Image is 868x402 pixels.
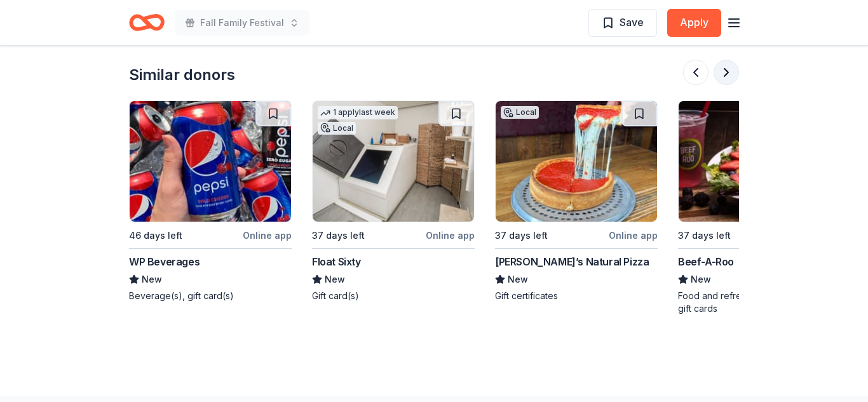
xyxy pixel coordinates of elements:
[495,254,649,269] div: [PERSON_NAME]’s Natural Pizza
[312,228,365,243] div: 37 days left
[691,272,711,287] span: New
[129,8,165,37] a: Home
[588,9,657,37] button: Save
[678,228,731,243] div: 37 days left
[175,10,309,36] button: Fall Family Festival
[426,227,475,243] div: Online app
[609,227,658,243] div: Online app
[679,101,840,222] img: Image for Beef-A-Roo
[129,228,182,243] div: 46 days left
[142,272,162,287] span: New
[495,228,548,243] div: 37 days left
[129,254,200,269] div: WP Beverages
[678,100,841,315] a: Image for Beef-A-Roo37 days leftOnline appBeef-A-RooNewFood and refreshments, merchandise, gift c...
[129,290,292,302] div: Beverage(s), gift card(s)
[678,290,841,315] div: Food and refreshments, merchandise, gift cards
[501,106,539,119] div: Local
[200,15,284,30] span: Fall Family Festival
[129,100,292,302] a: Image for WP Beverages46 days leftOnline appWP BeveragesNewBeverage(s), gift card(s)
[495,290,658,302] div: Gift certificates
[325,272,345,287] span: New
[129,65,235,85] div: Similar donors
[496,101,657,222] img: Image for Edwardo’s Natural Pizza
[313,101,474,222] img: Image for Float Sixty
[678,254,734,269] div: Beef-A-Roo
[495,100,658,302] a: Image for Edwardo’s Natural PizzaLocal37 days leftOnline app[PERSON_NAME]’s Natural PizzaNewGift ...
[508,272,528,287] span: New
[312,290,475,302] div: Gift card(s)
[312,254,361,269] div: Float Sixty
[130,101,291,222] img: Image for WP Beverages
[318,106,398,119] div: 1 apply last week
[620,14,644,30] span: Save
[312,100,475,302] a: Image for Float Sixty1 applylast weekLocal37 days leftOnline appFloat SixtyNewGift card(s)
[667,9,721,37] button: Apply
[318,122,356,135] div: Local
[243,227,292,243] div: Online app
